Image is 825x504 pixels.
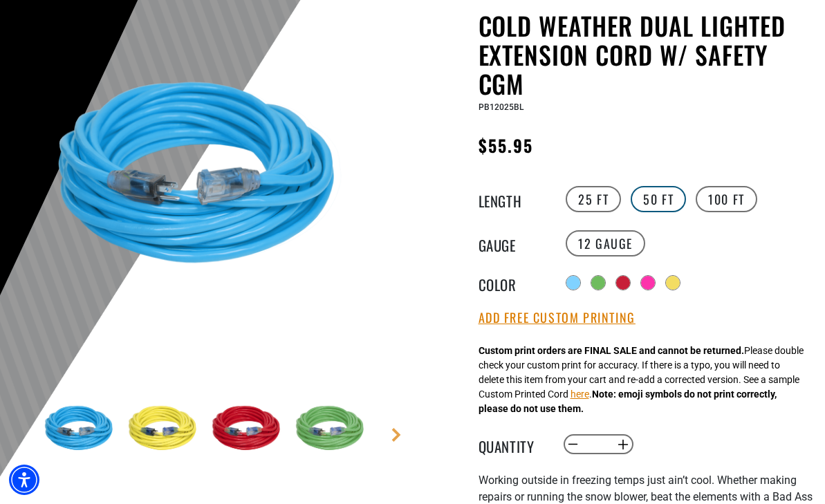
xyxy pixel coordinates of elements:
[208,389,288,469] img: Red
[631,186,686,212] label: 50 FT
[479,234,548,252] legend: Gauge
[571,387,589,402] button: here
[479,345,744,356] strong: Custom print orders are FINAL SALE and cannot be returned.
[479,190,548,208] legend: Length
[292,389,372,469] img: Green
[124,389,205,469] img: Yellow
[479,11,815,98] h1: Cold Weather Dual Lighted Extension Cord w/ Safety CGM
[41,14,369,342] img: Light Blue
[9,465,39,495] div: Accessibility Menu
[566,186,621,212] label: 25 FT
[479,133,533,158] span: $55.95
[479,274,548,292] legend: Color
[479,436,548,454] label: Quantity
[369,14,698,342] img: Yellow
[479,310,636,326] button: Add Free Custom Printing
[696,186,757,212] label: 100 FT
[389,428,403,442] a: Next
[479,102,523,112] span: PB12025BL
[566,230,645,256] label: 12 Gauge
[479,344,804,416] div: Please double check your custom print for accuracy. If there is a typo, you will need to delete t...
[41,389,121,469] img: Light Blue
[479,389,777,414] strong: Note: emoji symbols do not print correctly, please do not use them.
